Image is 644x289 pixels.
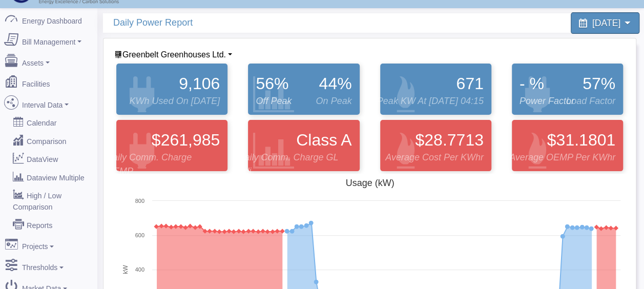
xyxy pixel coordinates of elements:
span: 56% [256,71,288,96]
span: Facility List [122,50,226,59]
span: Daily Power Report [113,13,375,32]
span: Peak kW at [DATE] 04:15 [377,94,484,108]
text: 400 [135,266,144,273]
span: On Peak [316,94,351,108]
span: 9,106 [179,71,220,96]
tspan: kW [121,265,129,274]
span: $28.7713 [415,128,483,152]
span: 671 [456,71,483,96]
text: 800 [135,198,144,204]
span: [DATE] [592,18,620,28]
span: - % [520,71,544,96]
span: Average OEMP per kWhr [509,151,615,164]
span: Average Cost Per kWhr [385,151,484,164]
span: Daily Comm. Charge OEMP [106,151,220,178]
a: Greenbelt Greenhouses Ltd. [114,50,232,59]
span: kWh Used On [DATE] [130,94,220,108]
text: 600 [135,232,144,238]
span: 57% [583,71,615,96]
span: Load Factor [566,94,615,108]
span: Off Peak [256,94,292,108]
span: $261,985 [152,128,220,152]
span: Daily Comm. Charge GL Adj. [238,151,351,178]
tspan: Usage (kW) [345,178,394,188]
span: Class A [296,128,351,152]
span: 44% [319,71,351,96]
span: Power Factor [520,94,574,108]
span: $31.1801 [547,128,615,152]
